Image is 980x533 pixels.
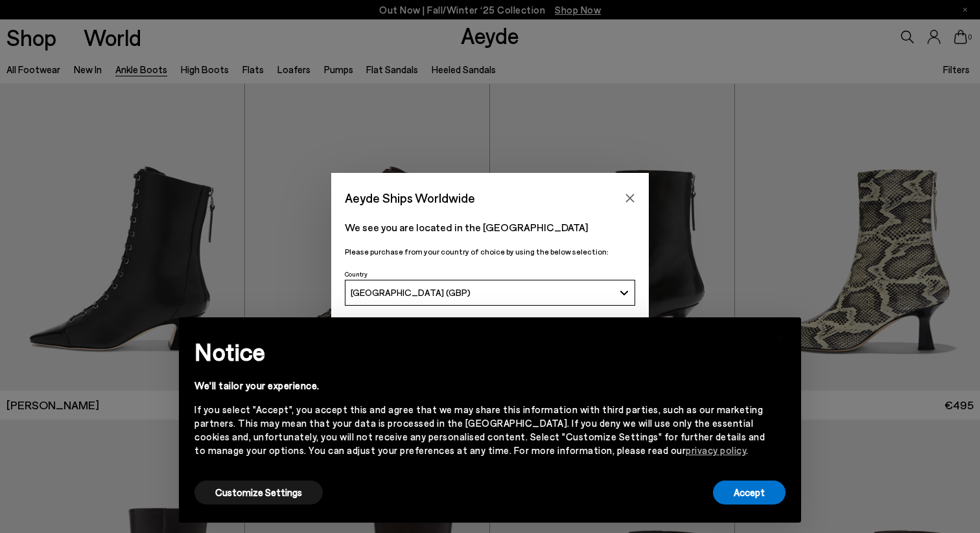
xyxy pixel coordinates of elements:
[345,220,635,235] p: We see you are located in the [GEOGRAPHIC_DATA]
[351,287,471,298] span: [GEOGRAPHIC_DATA] (GBP)
[194,481,323,505] button: Customize Settings
[620,188,640,208] button: Close
[345,245,635,258] p: Please purchase from your country of choice by using the below selection:
[345,187,475,209] span: Aeyde Ships Worldwide
[194,335,765,369] h2: Notice
[345,270,367,278] span: Country
[194,379,765,392] div: We'll tailor your experience.
[713,481,786,505] button: Accept
[765,321,796,352] button: Close this notice
[776,327,785,346] span: ×
[686,444,746,456] a: privacy policy
[194,403,765,457] div: If you select "Accept", you accept this and agree that we may share this information with third p...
